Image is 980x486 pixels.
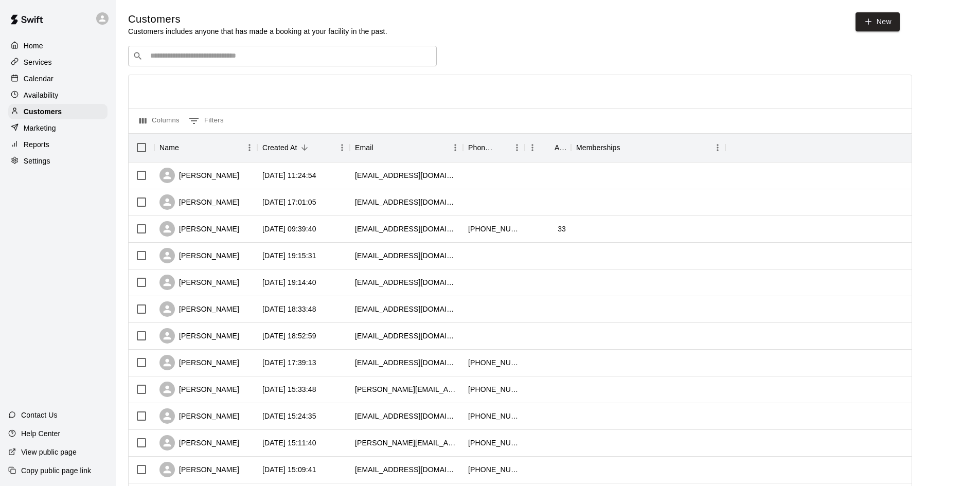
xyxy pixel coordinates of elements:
div: 2025-09-17 17:39:13 [262,357,316,368]
button: Select columns [137,113,182,129]
button: Menu [334,140,350,155]
div: jamie2lit@gmail.com [355,411,458,421]
button: Menu [710,140,725,155]
div: [PERSON_NAME] [159,301,239,317]
div: Memberships [576,133,620,162]
p: Customers includes anyone that has made a booking at your facility in the past. [128,26,387,37]
div: Search customers by name or email [128,46,437,66]
p: Home [24,41,43,51]
div: Phone Number [468,133,495,162]
p: View public page [21,447,77,457]
div: [PERSON_NAME] [159,194,239,210]
div: [PERSON_NAME] [159,435,239,451]
a: Reports [8,137,108,152]
div: Age [525,133,571,162]
div: [PERSON_NAME] [159,248,239,263]
p: Availability [24,90,59,100]
a: Services [8,55,108,70]
button: Sort [179,140,193,155]
p: Reports [24,139,49,150]
div: 2025-09-17 15:09:41 [262,464,316,475]
button: Menu [525,140,540,155]
div: +17082286607 [468,384,520,394]
div: ryan.emery81@gmail.com [355,438,458,448]
div: 2025-09-17 15:24:35 [262,411,316,421]
div: 2025-09-20 17:01:05 [262,197,316,207]
div: spencerkricci@gmail.com [355,357,458,368]
div: Created At [257,133,350,162]
div: [PERSON_NAME] [159,275,239,290]
a: Settings [8,153,108,169]
p: Calendar [24,74,54,84]
div: [PERSON_NAME] [159,462,239,477]
div: Name [154,133,257,162]
div: charlie.williams2213@gmail.com [355,304,458,314]
div: +12283553231 [468,224,520,234]
p: Customers [24,106,62,117]
div: 2025-09-17 15:33:48 [262,384,316,394]
div: wroblewski.laura@gmail.com [355,384,458,394]
p: Help Center [21,428,60,439]
button: Sort [540,140,555,155]
p: Copy public page link [21,465,91,476]
div: Email [350,133,463,162]
a: New [856,12,900,31]
div: 2025-09-19 18:33:48 [262,304,316,314]
div: Created At [262,133,297,162]
div: [PERSON_NAME] [159,355,239,370]
div: Name [159,133,179,162]
p: Marketing [24,123,56,133]
p: Contact Us [21,410,58,420]
div: +19703964443 [468,357,520,368]
div: ashleeledet@gmail.com [355,224,458,234]
div: Memberships [571,133,725,162]
div: Age [555,133,566,162]
div: 2025-09-17 18:52:59 [262,331,316,341]
button: Menu [448,140,463,155]
div: tnlegg@outlook.com [355,331,458,341]
div: [PERSON_NAME] [159,221,239,237]
div: king.nino.23@gmail.com [355,170,458,181]
div: +13039475566 [468,411,520,421]
div: 2025-09-19 19:14:40 [262,277,316,287]
div: pedraza7266@gmail.com [355,250,458,261]
p: Settings [24,156,50,166]
div: [PERSON_NAME] [159,328,239,344]
button: Sort [373,140,388,155]
button: Menu [509,140,525,155]
button: Sort [495,140,509,155]
button: Sort [297,140,312,155]
div: [PERSON_NAME] [159,408,239,424]
div: keithmuniz1988@gmail.com [355,277,458,287]
div: [PERSON_NAME] [159,168,239,183]
p: Services [24,57,52,67]
div: Email [355,133,373,162]
a: Calendar [8,71,108,86]
div: lbbradley90@gmail.com [355,464,458,475]
div: 2025-09-19 19:15:31 [262,250,316,261]
div: +19704434045 [468,438,520,448]
div: 2025-09-17 15:11:40 [262,438,316,448]
button: Show filters [186,113,226,129]
div: +19705815871 [468,464,520,475]
div: Phone Number [463,133,525,162]
button: Sort [620,140,635,155]
a: Customers [8,104,108,119]
a: Availability [8,87,108,103]
h5: Customers [128,12,387,26]
button: Menu [242,140,257,155]
div: [PERSON_NAME] [159,382,239,397]
div: 33 [558,224,566,234]
a: Marketing [8,120,108,136]
div: 2025-09-21 11:24:54 [262,170,316,181]
div: 2025-09-20 09:39:40 [262,224,316,234]
a: Home [8,38,108,53]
